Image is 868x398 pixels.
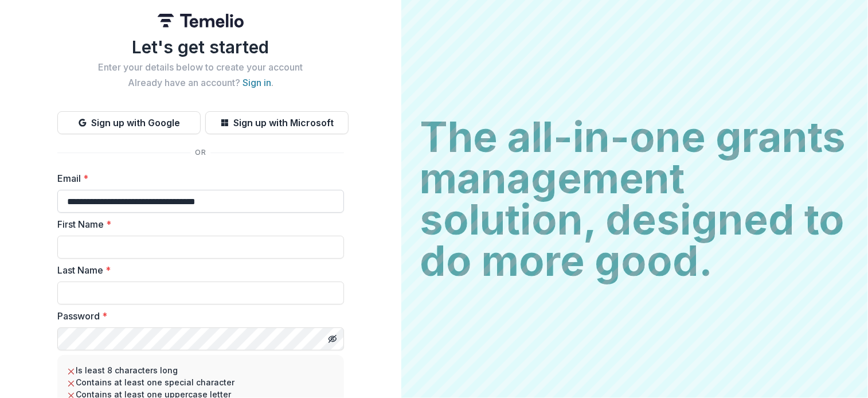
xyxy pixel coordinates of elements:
label: Email [57,171,337,185]
button: Toggle password visibility [323,330,342,348]
button: Sign up with Google [57,111,201,134]
label: First Name [57,217,337,231]
h2: Already have an account? . [57,77,344,88]
h1: Let's get started [57,37,344,57]
label: Last Name [57,263,337,277]
label: Password [57,309,337,323]
li: Contains at least one special character [67,376,335,388]
a: Sign in [243,77,271,88]
img: Temelio [158,14,244,28]
button: Sign up with Microsoft [205,111,349,134]
li: Is least 8 characters long [67,364,335,376]
h2: Enter your details below to create your account [57,62,344,73]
